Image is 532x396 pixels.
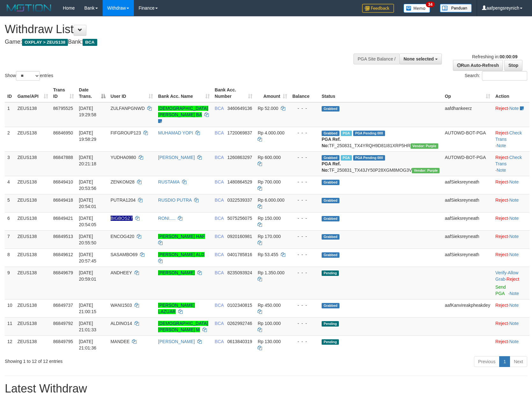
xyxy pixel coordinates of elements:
div: - - - [292,197,317,203]
span: BCA [215,339,224,344]
th: User ID: activate to sort column ascending [108,84,156,102]
span: Rp 130.000 [258,339,281,344]
span: BCA [215,179,224,184]
span: Grabbed [322,198,339,203]
select: Showentries [16,71,40,81]
div: - - - [292,130,317,136]
a: Reject [506,277,519,282]
button: None selected [399,54,442,64]
img: MOTION_logo.png [5,3,53,13]
a: [PERSON_NAME] [158,155,195,160]
div: - - - [292,320,317,327]
a: [PERSON_NAME] LAZUAR [158,303,195,314]
b: PGA Ref. No: [322,137,341,148]
td: · [493,102,529,127]
a: Note [497,168,506,173]
span: Rp 170.000 [258,234,281,239]
td: 8 [5,248,15,267]
a: Note [509,234,519,239]
td: ZEUS138 [15,299,51,317]
span: ALDINO14 [111,321,132,326]
span: Pending [322,321,339,327]
span: [DATE] 19:58:29 [79,130,97,142]
span: FIFGROUP123 [111,130,141,135]
a: Note [509,198,519,203]
input: Search: [482,71,527,81]
span: Nama rekening ada tanda titik/strip, harap diedit [111,216,133,221]
td: 12 [5,335,15,354]
a: [PERSON_NAME] HAF [158,234,205,239]
a: 1 [499,356,510,367]
td: 9 [5,267,15,299]
span: [DATE] 20:57:45 [79,252,97,263]
div: PGA Site Balance / [353,54,399,64]
span: Copy 0920160981 to clipboard [227,234,252,239]
span: Marked by aafnoeunsreypich [341,155,352,161]
td: · [493,230,529,248]
span: 86849418 [53,198,73,203]
span: Copy 0262992746 to clipboard [227,321,252,326]
td: ZEUS138 [15,194,51,212]
th: ID [5,84,15,102]
a: Reject [495,321,508,326]
td: · · [493,127,529,151]
a: Note [509,216,519,221]
a: Note [509,252,519,257]
span: ZENKOM28 [111,179,135,184]
a: Note [509,339,519,344]
th: Op: activate to sort column ascending [442,84,493,102]
span: Grabbed [322,131,339,136]
span: Copy 0322539337 to clipboard [227,198,252,203]
td: ZEUS138 [15,230,51,248]
span: Rp 6.000.000 [258,198,284,203]
span: Grabbed [322,106,339,112]
div: - - - [292,251,317,258]
span: BCA [215,106,224,111]
div: - - - [292,105,317,112]
div: Showing 1 to 12 of 12 entries [5,356,217,364]
span: Marked by aafnoeunsreypich [341,131,352,136]
span: Grabbed [322,234,339,240]
a: Reject [495,179,508,184]
td: ZEUS138 [15,102,51,127]
a: MUHAMAD YOPI [158,130,193,135]
span: [DATE] 20:54:05 [79,216,97,227]
a: Next [510,356,527,367]
span: PGA Pending [353,131,385,136]
span: Grabbed [322,216,339,221]
span: Rp 53.455 [258,252,278,257]
span: 86849421 [53,216,73,221]
td: aafSieksreyneath [442,176,493,194]
span: 86849513 [53,234,73,239]
span: [DATE] 20:59:01 [79,270,97,282]
td: TF_250831_TX43JY50P28XGM8MOG3V [319,151,442,176]
a: Reject [495,216,508,221]
td: TF_250831_TX4YRQH9D81I81XRP5HR [319,127,442,151]
span: BCA [215,198,224,203]
td: 2 [5,127,15,151]
span: OXPLAY > ZEUS138 [22,39,68,46]
span: Rp 1.350.000 [258,270,284,275]
span: Copy 0613840319 to clipboard [227,339,252,344]
span: [DATE] 20:54:01 [79,198,97,209]
span: Rp 600.000 [258,155,281,160]
th: Bank Acc. Number: activate to sort column ascending [212,84,255,102]
a: Note [509,291,519,296]
a: RUSDIO PUTRA [158,198,192,203]
td: 11 [5,317,15,335]
span: 86795525 [53,106,73,111]
span: Copy 1260863297 to clipboard [227,155,252,160]
span: SASAMBO69 [111,252,138,257]
span: MANDEE [111,339,130,344]
div: - - - [292,154,317,161]
td: 5 [5,194,15,212]
td: · · [493,267,529,299]
a: Check Trans [495,130,522,142]
a: Note [497,143,506,148]
td: · [493,299,529,317]
span: [DATE] 20:21:18 [79,155,97,166]
td: AUTOWD-BOT-PGA [442,151,493,176]
td: 1 [5,102,15,127]
td: ZEUS138 [15,248,51,267]
span: YUDHA0980 [111,155,136,160]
